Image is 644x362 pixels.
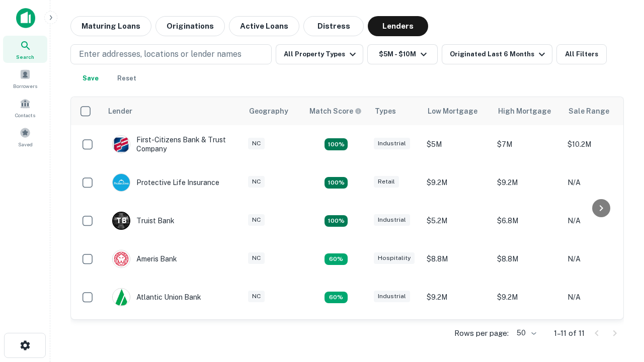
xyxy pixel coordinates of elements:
div: Originated Last 6 Months [450,48,548,60]
button: Lenders [368,16,428,36]
td: $9.2M [422,163,492,202]
img: picture [113,174,130,191]
button: Enter addresses, locations or lender names [70,44,272,64]
a: Contacts [3,94,47,121]
th: High Mortgage [492,97,562,125]
a: Borrowers [3,65,47,92]
button: Reset [111,68,143,88]
h6: Match Score [309,106,360,117]
div: NC [248,138,265,149]
td: $9.2M [492,163,562,202]
div: Hospitality [374,252,415,264]
td: $6.3M [492,316,562,354]
img: picture [113,289,130,306]
button: Save your search to get updates of matches that match your search criteria. [74,68,107,88]
td: $8.8M [492,240,562,278]
div: Atlantic Union Bank [112,288,201,306]
td: $5M [422,125,492,163]
div: Matching Properties: 2, hasApolloMatch: undefined [325,138,348,150]
div: NC [248,214,265,226]
div: Geography [249,105,288,117]
button: All Filters [556,44,607,64]
div: Lender [108,105,132,117]
iframe: Chat Widget [594,249,644,298]
div: Truist Bank [112,212,175,230]
button: Maturing Loans [70,16,151,36]
div: First-citizens Bank & Trust Company [112,135,233,153]
img: capitalize-icon.png [16,8,35,28]
div: 50 [513,326,538,340]
button: Originations [155,16,225,36]
td: $6.8M [492,202,562,240]
button: All Property Types [276,44,363,64]
td: $5.2M [422,202,492,240]
div: Industrial [374,138,410,149]
div: Capitalize uses an advanced AI algorithm to match your search with the best lender. The match sco... [309,106,362,117]
div: NC [248,176,265,188]
div: Industrial [374,214,410,226]
span: Saved [18,140,33,148]
span: Borrowers [13,82,37,90]
button: $5M - $10M [367,44,438,64]
p: Enter addresses, locations or lender names [79,48,242,60]
div: Sale Range [569,105,609,117]
p: 1–11 of 11 [554,327,585,339]
button: Originated Last 6 Months [442,44,552,64]
td: $7M [492,125,562,163]
div: NC [248,291,265,302]
img: picture [113,136,130,153]
div: Ameris Bank [112,250,177,268]
th: Geography [243,97,303,125]
p: Rows per page: [454,327,509,339]
td: $6.3M [422,316,492,354]
td: $9.2M [492,278,562,316]
div: Retail [374,176,399,188]
a: Saved [3,123,47,150]
div: Matching Properties: 2, hasApolloMatch: undefined [325,177,348,189]
div: High Mortgage [498,105,551,117]
div: Matching Properties: 1, hasApolloMatch: undefined [325,253,348,265]
button: Distress [303,16,364,36]
p: T B [116,216,126,226]
span: Search [16,53,34,61]
th: Capitalize uses an advanced AI algorithm to match your search with the best lender. The match sco... [303,97,369,125]
a: Search [3,36,47,63]
div: Matching Properties: 3, hasApolloMatch: undefined [325,215,348,227]
span: Contacts [15,111,35,119]
th: Low Mortgage [422,97,492,125]
th: Types [369,97,422,125]
div: NC [248,252,265,264]
div: Industrial [374,291,410,302]
div: Matching Properties: 1, hasApolloMatch: undefined [325,292,348,304]
div: Types [375,105,396,117]
td: $9.2M [422,278,492,316]
div: Low Mortgage [428,105,477,117]
th: Lender [102,97,243,125]
div: Protective Life Insurance [112,173,219,192]
td: $8.8M [422,240,492,278]
button: Active Loans [229,16,299,36]
img: picture [113,250,130,267]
